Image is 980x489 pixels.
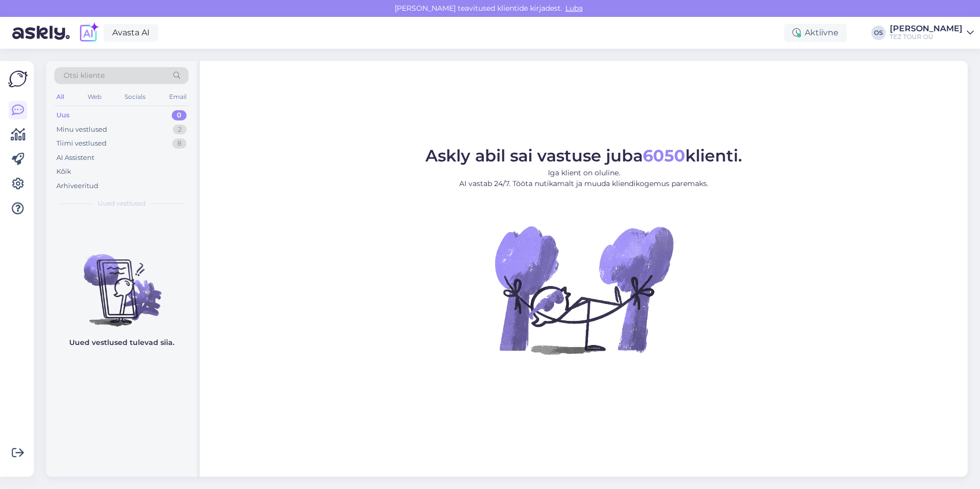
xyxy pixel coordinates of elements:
div: 2 [173,125,187,135]
img: explore-ai [78,22,99,44]
div: Kõik [56,167,71,177]
div: AI Assistent [56,153,94,163]
b: 6050 [643,146,685,166]
a: Avasta AI [104,24,158,42]
div: [PERSON_NAME] [890,25,963,33]
span: Askly abil sai vastuse juba klienti. [425,146,742,166]
div: OS [871,26,886,40]
div: TEZ TOUR OÜ [890,33,963,41]
div: Email [167,90,189,104]
div: Socials [122,90,148,104]
div: 0 [172,110,187,120]
p: Iga klient on oluline. AI vastab 24/7. Tööta nutikamalt ja muuda kliendikogemus paremaks. [425,168,742,189]
div: All [54,90,66,104]
p: Uued vestlused tulevad siia. [69,337,174,348]
div: Web [86,90,104,104]
div: Uus [56,110,70,120]
img: No Chat active [492,197,676,382]
span: Uued vestlused [98,199,146,208]
div: Aktiivne [784,24,847,42]
img: No chats [46,236,197,328]
div: 8 [172,138,187,149]
div: Tiimi vestlused [56,138,107,149]
img: Askly Logo [8,69,28,89]
span: Otsi kliente [64,70,105,81]
a: [PERSON_NAME]TEZ TOUR OÜ [890,25,974,41]
div: Minu vestlused [56,125,107,135]
div: Arhiveeritud [56,181,98,191]
span: Luba [562,4,586,13]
